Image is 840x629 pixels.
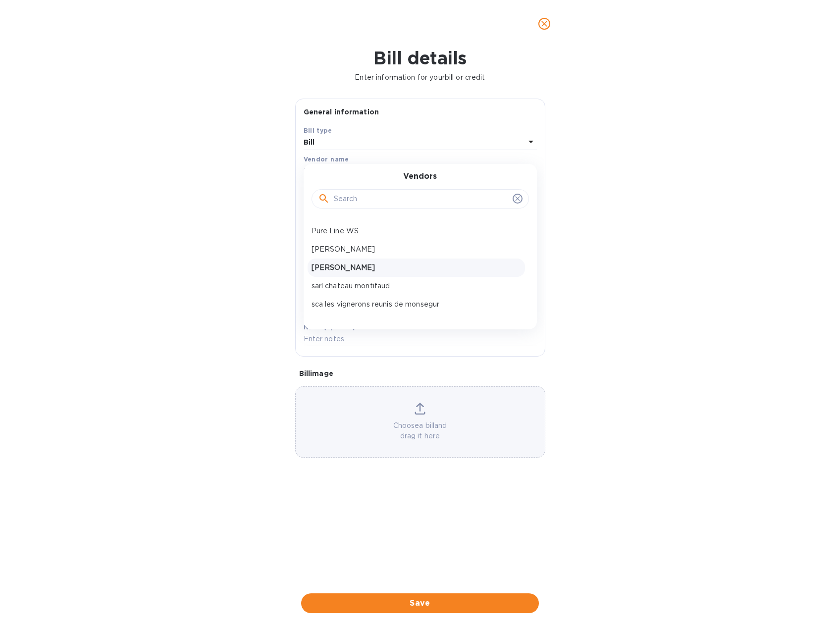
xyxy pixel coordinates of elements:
[312,226,521,236] p: Pure Line WS
[312,244,521,255] p: [PERSON_NAME]
[8,72,832,83] p: Enter information for your bill or credit
[304,108,379,116] b: General information
[334,192,509,207] input: Search
[299,368,541,378] p: Bill image
[304,127,332,134] b: Bill type
[312,299,521,310] p: sca les vignerons reunis de monsegur
[312,262,521,273] p: [PERSON_NAME]
[8,48,832,68] h1: Bill details
[301,593,539,613] button: Save
[296,420,545,441] p: Choose a bill and drag it here
[304,324,356,330] label: Notes (optional)
[403,172,437,181] h3: Vendors
[532,12,556,36] button: close
[304,166,373,176] p: Select vendor name
[304,138,315,146] b: Bill
[304,332,537,347] input: Enter notes
[304,156,349,163] b: Vendor name
[312,281,521,291] p: sarl chateau montifaud
[309,597,531,609] span: Save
